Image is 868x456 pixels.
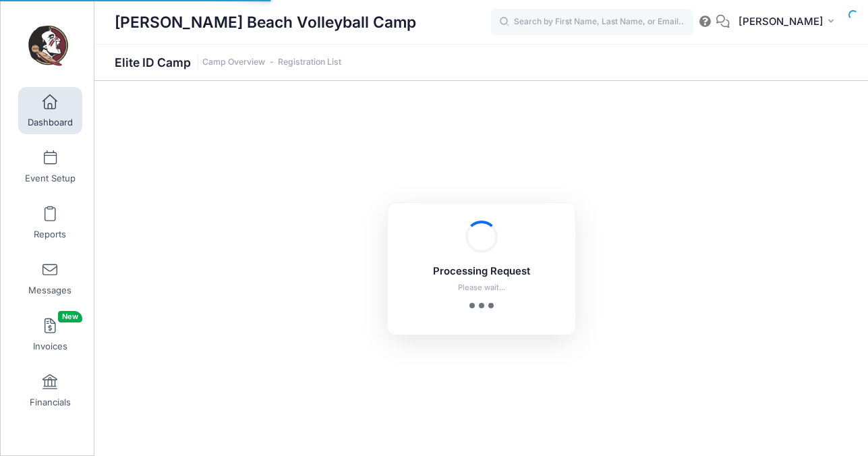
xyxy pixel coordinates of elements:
[115,55,341,69] h1: Elite ID Camp
[202,57,265,67] a: Camp Overview
[730,7,848,38] button: [PERSON_NAME]
[18,255,82,302] a: Messages
[115,7,416,38] h1: [PERSON_NAME] Beach Volleyball Camp
[33,341,67,352] span: Invoices
[18,87,82,134] a: Dashboard
[58,311,82,322] span: New
[25,173,76,184] span: Event Setup
[28,117,73,128] span: Dashboard
[18,199,82,246] a: Reports
[34,229,66,240] span: Reports
[405,266,558,278] h5: Processing Request
[30,397,71,408] span: Financials
[23,21,74,72] img: Brooke Niles Beach Volleyball Camp
[18,311,82,358] a: InvoicesNew
[278,57,341,67] a: Registration List
[18,143,82,190] a: Event Setup
[28,285,71,296] span: Messages
[739,14,823,29] span: [PERSON_NAME]
[491,9,693,36] input: Search by First Name, Last Name, or Email...
[405,282,558,293] p: Please wait...
[18,367,82,414] a: Financials
[1,14,95,78] a: Brooke Niles Beach Volleyball Camp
